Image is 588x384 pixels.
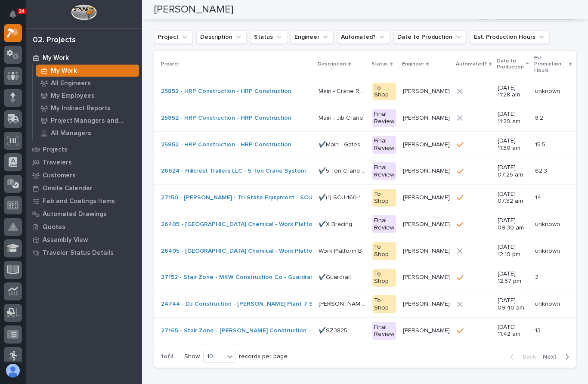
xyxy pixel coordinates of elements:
p: Projects [43,146,68,154]
p: Project [161,59,179,69]
button: Next [539,353,576,361]
a: 25852 - HRP Construction - HRP Construction [161,141,291,149]
button: Project [154,30,193,44]
a: 25852 - HRP Construction - HRP Construction [161,88,291,95]
div: Final Review [372,109,396,127]
p: Customers [43,172,76,180]
p: Travelers [43,159,72,167]
button: Automated? [337,30,390,44]
a: All Managers [33,127,142,139]
a: My Indirect Reports [33,102,142,114]
div: Final Review [372,136,396,154]
p: [DATE] 12:19 pm [498,244,528,258]
a: 26405 - [GEOGRAPHIC_DATA] Chemical - Work Platform [161,248,319,255]
p: 1 of 4 [154,346,181,367]
div: Final Review [372,215,396,233]
p: Project Managers and Engineers [51,117,136,125]
p: 62.3 [535,166,549,175]
a: Quotes [26,220,142,233]
a: Travelers [26,156,142,169]
p: Wynne Hochstetler [403,299,452,308]
p: Michelle Moore [403,325,452,334]
p: unknown [535,219,562,228]
p: ✔️Main - Gates [319,139,362,149]
div: To Shop [372,242,396,260]
a: 26405 - [GEOGRAPHIC_DATA] Chemical - Work Platform [161,221,319,228]
p: Work Platform B [319,246,364,255]
a: 25852 - HRP Construction - HRP Construction [161,115,291,122]
p: Fab and Coatings Items [43,198,115,205]
a: Project Managers and Engineers [33,115,142,127]
p: Engineer [402,59,424,69]
p: [PERSON_NAME] [403,113,452,122]
p: Description [318,59,346,69]
p: Brinkley Plant 7 - Additional Flat track for PDI [319,299,367,308]
p: ✔️5 Ton Crane System [319,166,367,175]
p: [DATE] 11:30 am [498,137,528,152]
a: My Work [26,51,142,64]
p: ✔️X Bracing [319,219,354,228]
a: Automated Drawings [26,207,142,220]
div: 02. Projects [33,36,76,45]
p: [DATE] 11:42 am [498,324,528,338]
a: Fab and Coatings Items [26,195,142,207]
div: Final Review [372,162,396,180]
a: 26624 - Hillcrest Trailers LLC - 5 Ton Crane System [161,167,306,175]
p: ✔️(1) SCU-160-100-72 [319,192,367,201]
div: To Shop [372,295,396,313]
p: ✔️Guardrail [319,272,353,281]
div: Final Review [372,322,396,340]
button: users-avatar [4,362,22,380]
p: [DATE] 09:40 am [498,297,528,312]
p: Onsite Calendar [43,185,93,192]
p: All Engineers [51,80,91,87]
a: 27152 - Stair Zone - MKW Construction Co - Guardrail [161,274,313,281]
p: 13 [535,325,542,334]
p: Main - Jib Crane [319,113,365,122]
p: unknown [535,299,562,308]
div: 10 [204,352,224,361]
p: Est. Production Hours [534,53,567,75]
p: Automated Drawings [43,211,107,218]
p: Jacob Stayton [403,246,452,255]
a: Onsite Calendar [26,182,142,195]
button: Engineer [291,30,334,44]
a: 27150 - [PERSON_NAME] - Tri-State Equipment - SCU-160-100-72 [161,194,347,201]
p: unknown [535,86,562,95]
p: [PERSON_NAME] [403,272,452,281]
p: Date to Production [497,56,524,72]
div: To Shop [372,269,396,287]
p: Traveler Status Details [43,249,114,257]
a: Assembly View [26,233,142,246]
h2: [PERSON_NAME] [154,3,233,16]
p: [PERSON_NAME] [403,139,452,149]
a: 24744 - DJ Construction - [PERSON_NAME] Plant 7 Setup [161,300,326,308]
span: Back [517,353,536,361]
p: Automated? [456,59,487,69]
p: [DATE] 09:30 am [498,217,528,232]
a: Projects [26,143,142,156]
p: Main - Crane Rail and Electrotrack [319,86,367,95]
p: My Employees [51,92,95,100]
button: Date to Production [393,30,467,44]
p: Status [371,59,388,69]
p: [DATE] 11:28 am [498,84,528,99]
p: [DATE] 07:25 am [498,164,528,179]
p: [DATE] 07:32 am [498,191,528,205]
div: To Shop [372,83,396,101]
p: My Work [51,67,77,75]
p: 34 [19,8,25,14]
img: Workspace Logo [71,4,96,20]
p: Ashton Bontrager [403,166,452,175]
p: [DATE] 12:57 pm [498,270,528,285]
p: All Managers [51,130,91,137]
a: 27165 - Stair Zone - [PERSON_NAME] Construction - 🤖 (v2) E-Commerce Order with Fab Item [161,327,427,334]
p: My Indirect Reports [51,105,111,112]
button: Back [503,353,539,361]
a: Customers [26,169,142,182]
button: Status [250,30,287,44]
p: Show [184,353,200,360]
button: Notifications [4,5,22,23]
p: 2 [535,272,540,281]
p: records per page [239,353,288,360]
